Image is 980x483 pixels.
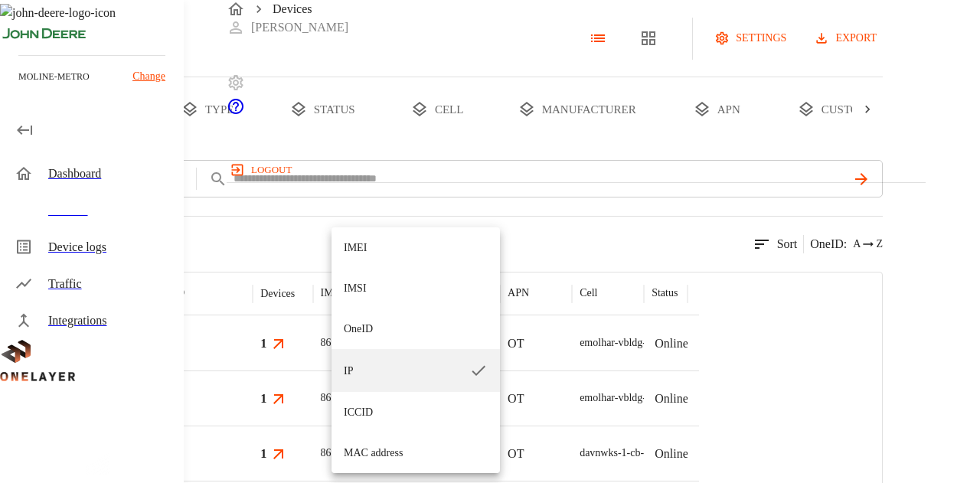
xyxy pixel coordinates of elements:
[332,308,500,349] li: OneID
[332,432,500,473] li: MAC address
[332,268,500,308] li: IMSI
[332,392,500,432] li: ICCID
[332,349,500,392] li: IP
[332,227,500,268] li: IMEI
